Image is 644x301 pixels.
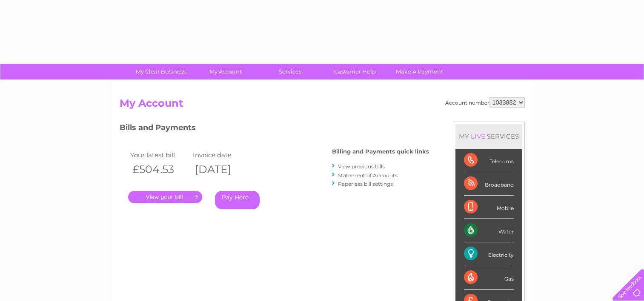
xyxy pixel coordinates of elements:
[191,149,254,161] td: Invoice date
[338,172,398,179] a: Statement of Accounts
[120,97,525,114] h2: My Account
[338,181,393,187] a: Paperless bill settings
[320,64,390,80] a: Customer Help
[126,64,196,80] a: My Clear Business
[128,191,202,203] a: .
[445,97,525,108] div: Account number
[464,149,514,172] div: Telecoms
[128,149,191,161] td: Your latest bill
[464,172,514,196] div: Broadband
[190,64,260,80] a: My Account
[215,191,260,209] a: Pay Here
[464,196,514,219] div: Mobile
[255,64,325,80] a: Services
[191,161,254,178] th: [DATE]
[338,163,385,170] a: View previous bills
[332,148,429,155] h4: Billing and Payments quick links
[384,64,455,80] a: Make A Payment
[464,266,514,290] div: Gas
[464,219,514,242] div: Water
[128,161,191,178] th: £504.53
[455,124,522,148] div: MY SERVICES
[469,132,487,140] div: LIVE
[120,122,429,136] h3: Bills and Payments
[464,242,514,266] div: Electricity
